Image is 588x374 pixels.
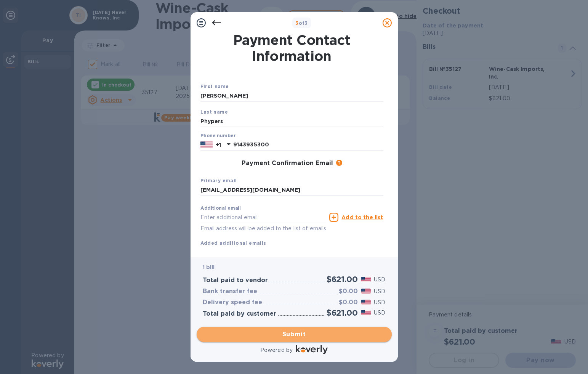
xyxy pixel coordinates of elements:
b: Primary email [200,178,237,183]
input: Enter additional email [200,212,327,223]
b: Last name [200,109,228,115]
h2: $621.00 [327,274,358,284]
img: US [200,141,213,149]
h3: Bank transfer fee [203,288,257,295]
h2: $621.00 [327,308,358,318]
button: Submit [197,327,392,342]
h3: Delivery speed fee [203,299,262,306]
p: USD [374,276,385,284]
h3: $0.00 [339,299,358,306]
p: Powered by [260,346,293,354]
p: +1 [216,141,221,149]
input: Enter your phone number [233,139,383,151]
b: 1 bill [203,264,215,270]
img: USD [361,310,371,315]
img: USD [361,289,371,294]
h3: Payment Confirmation Email [242,160,333,167]
input: Enter your last name [200,116,383,127]
img: Logo [296,345,328,354]
img: USD [361,300,371,305]
p: USD [374,299,385,307]
b: of 3 [295,20,308,26]
p: USD [374,309,385,317]
b: First name [200,83,229,89]
label: Phone number [200,134,236,138]
label: Additional email [200,206,241,211]
h3: $0.00 [339,288,358,295]
input: Enter your first name [200,90,383,102]
h1: Payment Contact Information [200,32,383,64]
img: USD [361,277,371,282]
h3: Total paid to vendor [203,277,268,284]
h3: Total paid by customer [203,310,276,318]
b: Added additional emails [200,240,266,246]
span: Submit [203,330,386,339]
u: Add to the list [341,214,383,220]
input: Enter your primary name [200,185,383,196]
p: USD [374,287,385,295]
span: 3 [295,20,298,26]
p: Email address will be added to the list of emails [200,224,327,233]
